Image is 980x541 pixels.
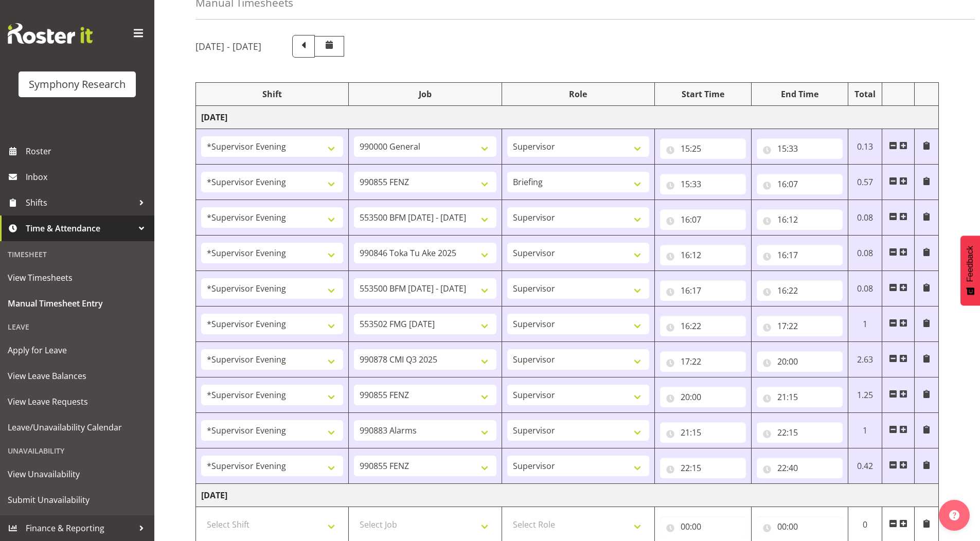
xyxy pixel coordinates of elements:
a: View Leave Requests [3,389,152,414]
span: Feedback [966,246,975,282]
input: Click to select... [660,422,746,443]
td: 0.57 [848,165,882,200]
span: View Leave Requests [8,394,147,409]
td: 1.25 [848,377,882,413]
input: Click to select... [757,209,843,230]
span: Time & Attendance [26,221,134,236]
input: Click to select... [757,245,843,265]
div: End Time [757,88,843,100]
input: Click to select... [757,458,843,478]
a: View Leave Balances [3,363,152,389]
span: Submit Unavailability [8,492,147,508]
span: Leave/Unavailability Calendar [8,420,147,435]
input: Click to select... [660,458,746,478]
input: Click to select... [660,138,746,159]
span: Finance & Reporting [26,520,134,536]
div: Leave [3,316,152,337]
input: Click to select... [660,245,746,265]
input: Click to select... [757,316,843,336]
a: View Timesheets [3,265,152,291]
a: Apply for Leave [3,337,152,363]
input: Click to select... [757,387,843,407]
td: [DATE] [196,484,939,507]
input: Click to select... [757,174,843,194]
span: Manual Timesheet Entry [8,296,147,311]
span: Shifts [26,195,134,210]
div: Total [853,88,877,100]
a: Manual Timesheet Entry [3,291,152,316]
td: 2.63 [848,342,882,377]
input: Click to select... [660,387,746,407]
input: Click to select... [660,174,746,194]
input: Click to select... [757,351,843,372]
span: Roster [26,143,149,159]
td: 1 [848,413,882,448]
a: View Unavailability [3,461,152,487]
a: Submit Unavailability [3,487,152,513]
div: Unavailability [3,440,152,461]
img: Rosterit website logo [8,23,93,44]
input: Click to select... [757,516,843,537]
td: [DATE] [196,106,939,129]
span: Apply for Leave [8,342,147,358]
span: View Timesheets [8,270,147,285]
span: View Unavailability [8,466,147,482]
input: Click to select... [660,351,746,372]
a: Leave/Unavailability Calendar [3,414,152,440]
div: Job [354,88,496,100]
img: help-xxl-2.png [949,510,959,520]
span: View Leave Balances [8,368,147,384]
td: 0.13 [848,129,882,165]
input: Click to select... [660,209,746,230]
input: Click to select... [757,280,843,301]
input: Click to select... [757,422,843,443]
input: Click to select... [660,280,746,301]
input: Click to select... [660,316,746,336]
td: 0.08 [848,271,882,306]
td: 1 [848,306,882,342]
button: Feedback - Show survey [960,236,980,305]
span: Inbox [26,169,149,185]
div: Symphony Research [29,77,126,92]
div: Start Time [660,88,746,100]
div: Shift [201,88,343,100]
h5: [DATE] - [DATE] [195,41,261,52]
input: Click to select... [757,138,843,159]
input: Click to select... [660,516,746,537]
div: Role [507,88,649,100]
div: Timesheet [3,244,152,265]
td: 0.08 [848,200,882,236]
td: 0.08 [848,236,882,271]
td: 0.42 [848,448,882,484]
